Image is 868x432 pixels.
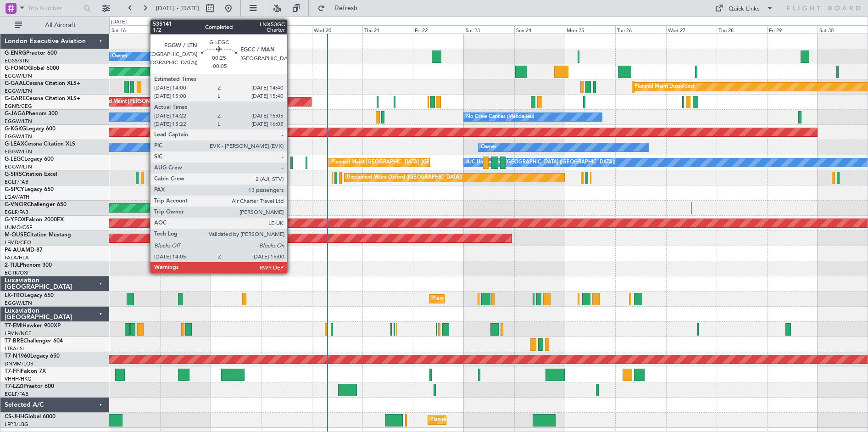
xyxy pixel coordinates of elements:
a: EGSS/STN [5,57,29,64]
a: LX-TROLegacy 650 [5,293,54,298]
span: G-VNOR [5,202,27,208]
a: LFMN/NCE [5,330,32,337]
span: Refresh [327,5,366,11]
a: LFMD/CEQ [5,239,31,246]
a: G-GAALCessna Citation XLS+ [5,81,80,86]
div: Sat 30 [818,25,868,34]
span: LX-TRO [5,293,24,298]
div: Mon 18 [211,25,261,34]
div: Tue 19 [262,25,312,34]
a: UUMO/OSF [5,224,32,231]
div: Wed 27 [666,25,717,34]
a: G-FOMOGlobal 6000 [5,66,59,71]
div: Fri 29 [767,25,818,34]
input: Trip Number [28,1,81,15]
a: EGGW/LTN [5,300,32,307]
div: Owner [481,140,496,154]
a: EGGW/LTN [5,133,32,140]
a: G-YFOXFalcon 2000EX [5,217,64,223]
span: T7-LZZI [5,384,23,389]
a: EGGW/LTN [5,88,32,95]
a: G-JAGAPhenom 300 [5,111,58,117]
a: CS-JHHGlobal 6000 [5,414,56,420]
a: EGGW/LTN [5,118,32,125]
span: All Aircraft [24,22,97,28]
a: VHHH/HKG [5,376,32,382]
div: Sat 23 [464,25,514,34]
div: Planned Maint [GEOGRAPHIC_DATA] ([GEOGRAPHIC_DATA]) [430,413,575,427]
div: No Crew Cannes (Mandelieu) [466,110,534,124]
div: A/C Unavailable [GEOGRAPHIC_DATA] ([GEOGRAPHIC_DATA]) [466,156,615,169]
a: EGTK/OXF [5,269,30,276]
span: G-SIRS [5,172,22,177]
a: EGGW/LTN [5,148,32,155]
span: M-OUSE [5,232,27,238]
a: EGGW/LTN [5,163,32,170]
a: T7-LZZIPraetor 600 [5,384,54,389]
span: T7-N1960 [5,353,30,359]
a: G-VNORChallenger 650 [5,202,67,208]
div: Fri 22 [413,25,463,34]
a: G-SPCYLegacy 650 [5,187,54,192]
span: G-LEAX [5,141,24,147]
a: EGNR/CEG [5,103,32,110]
a: LTBA/ISL [5,345,25,352]
div: Owner [112,50,128,63]
div: Unplanned Maint [PERSON_NAME] [87,95,170,109]
button: All Aircraft [10,18,100,33]
a: G-LEGCLegacy 600 [5,157,54,162]
a: G-KGKGLegacy 600 [5,126,56,132]
a: M-OUSECitation Mustang [5,232,71,238]
a: T7-N1960Legacy 650 [5,353,60,359]
span: G-GARE [5,96,26,101]
span: G-LEGC [5,157,24,162]
a: 2-TIJLPhenom 300 [5,263,52,268]
span: T7-BRE [5,338,23,344]
span: G-FOMO [5,66,28,71]
span: G-KGKG [5,126,26,132]
span: G-JAGA [5,111,26,117]
a: G-GARECessna Citation XLS+ [5,96,80,101]
a: G-ENRGPraetor 600 [5,50,57,56]
button: Quick Links [710,1,778,16]
span: G-GAAL [5,81,26,86]
span: CS-JHH [5,414,24,420]
a: DNMM/LOS [5,360,33,367]
div: Planned Maint [GEOGRAPHIC_DATA] ([GEOGRAPHIC_DATA]) [331,156,476,169]
span: [DATE] - [DATE] [156,4,199,12]
div: Sun 17 [160,25,211,34]
a: T7-FFIFalcon 7X [5,369,46,374]
a: FALA/HLA [5,254,29,261]
div: Thu 21 [362,25,413,34]
span: G-ENRG [5,50,26,56]
a: EGLF/FAB [5,179,28,185]
div: Quick Links [729,5,760,14]
div: Sat 16 [110,25,160,34]
a: EGLF/FAB [5,391,28,398]
a: P4-AUAMD-87 [5,247,43,253]
div: [DATE] [111,18,127,26]
div: Thu 28 [717,25,767,34]
a: T7-BREChallenger 604 [5,338,63,344]
span: G-SPCY [5,187,24,192]
a: G-SIRSCitation Excel [5,172,57,177]
span: 2-TIJL [5,263,20,268]
span: T7-FFI [5,369,21,374]
div: Mon 25 [565,25,615,34]
a: T7-EMIHawker 900XP [5,323,61,329]
span: G-YFOX [5,217,26,223]
div: Tue 26 [615,25,666,34]
a: LFPB/LBG [5,421,28,428]
a: EGLF/FAB [5,209,28,216]
div: Planned Maint [GEOGRAPHIC_DATA] ([GEOGRAPHIC_DATA]) [432,292,577,306]
a: LGAV/ATH [5,194,29,201]
div: Unplanned Maint Oxford ([GEOGRAPHIC_DATA]) [347,171,462,185]
a: EGGW/LTN [5,73,32,79]
span: T7-EMI [5,323,22,329]
a: G-LEAXCessna Citation XLS [5,141,75,147]
button: Refresh [313,1,368,16]
div: Wed 20 [312,25,362,34]
div: Sun 24 [514,25,565,34]
div: Planned Maint Dusseldorf [634,80,695,94]
span: P4-AUA [5,247,25,253]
